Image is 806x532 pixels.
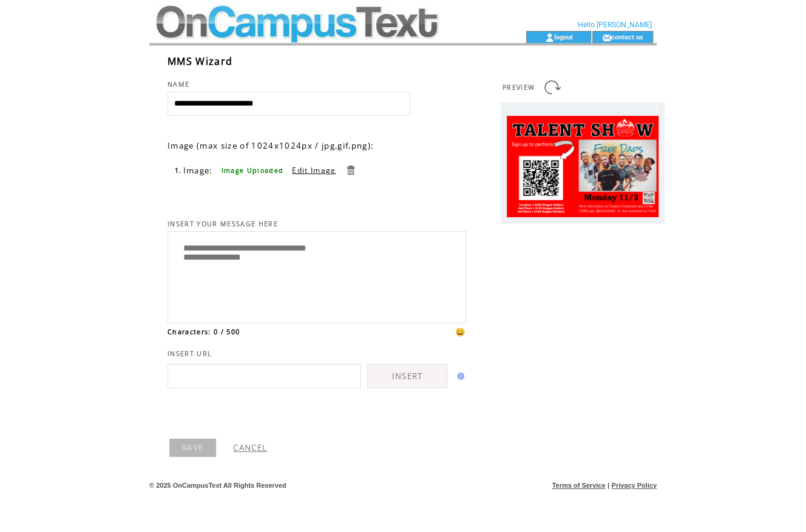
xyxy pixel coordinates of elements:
img: help.gif [453,372,464,380]
a: Terms of Service [552,482,606,489]
a: INSERT [367,364,447,388]
a: Edit Image [292,165,336,175]
span: 😀 [455,326,466,337]
span: MMS Wizard [168,55,232,68]
img: contact_us_icon.gif [602,33,611,42]
span: | [608,482,609,489]
a: SAVE [169,439,216,457]
span: Image Uploaded [222,166,284,175]
span: INSERT URL [168,349,212,358]
span: NAME [168,80,189,89]
a: Privacy Policy [611,482,657,489]
img: account_icon.gif [545,33,554,42]
span: 1. [175,166,182,175]
span: PREVIEW [503,83,535,92]
span: Image (max size of 1024x1024px / jpg,gif,png): [168,140,374,151]
span: © 2025 OnCampusText All Rights Reserved [149,482,286,489]
a: Delete this item [345,164,356,176]
span: Hello [PERSON_NAME] [578,21,652,29]
span: Image: [183,165,213,176]
span: INSERT YOUR MESSAGE HERE [168,220,278,228]
a: logout [554,33,573,41]
a: contact us [611,33,643,41]
span: Characters: 0 / 500 [168,328,240,336]
a: CANCEL [233,442,267,453]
